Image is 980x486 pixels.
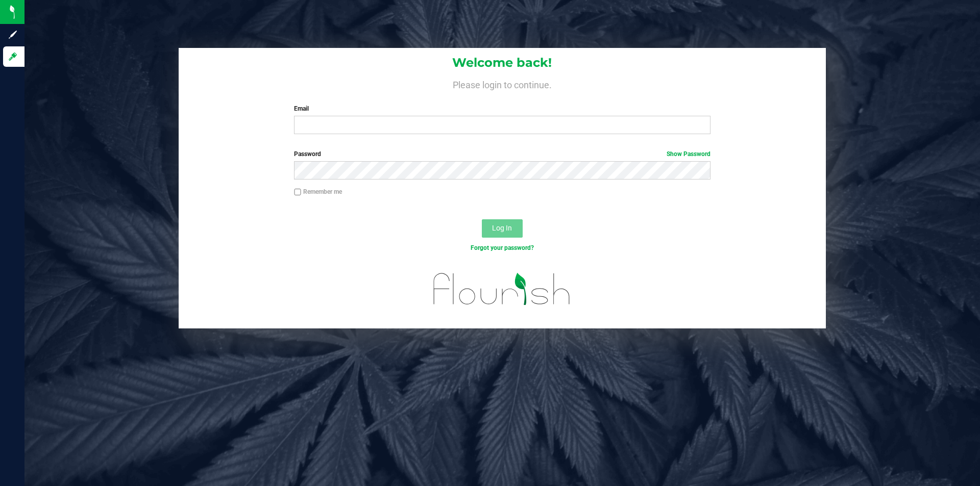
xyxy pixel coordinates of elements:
[667,150,710,158] a: Show Password
[294,150,321,158] span: Password
[8,30,18,40] inline-svg: Sign up
[492,224,512,232] span: Log In
[179,78,826,90] h4: Please login to continue.
[471,244,534,251] a: Forgot your password?
[294,189,301,196] input: Remember me
[294,187,342,196] label: Remember me
[294,104,710,113] label: Email
[482,219,523,238] button: Log In
[421,263,583,315] img: flourish_logo.svg
[8,52,18,62] inline-svg: Log in
[179,56,826,69] h1: Welcome back!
